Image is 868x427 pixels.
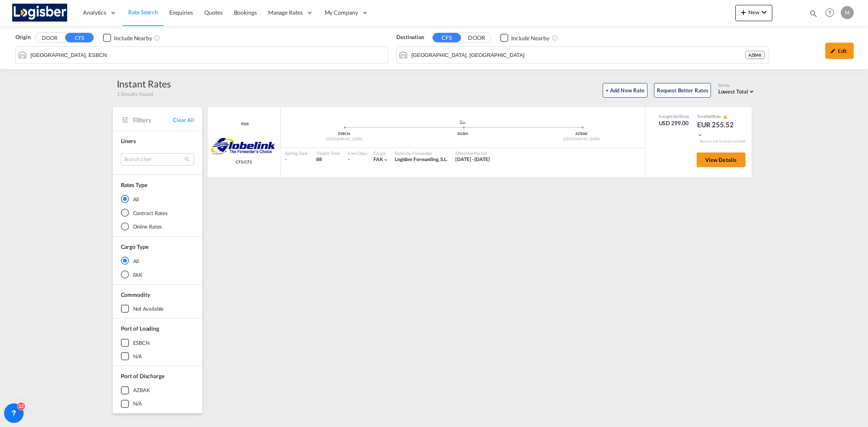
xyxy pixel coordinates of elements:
div: M [841,6,854,19]
span: Commodity [121,291,150,298]
input: Search by Port [411,49,746,61]
span: New [739,9,769,15]
md-icon: icon-pencil [830,48,836,54]
div: EUR 255.52 [697,120,738,139]
div: ESBCN [285,131,404,137]
md-radio-button: Contract Rates [121,209,194,217]
div: Include Nearby [114,34,152,42]
div: Logisber Forwarding, S.L. [395,156,448,163]
div: Rates by Forwarder [395,150,448,156]
span: Sell [673,114,680,119]
div: 88 [316,156,340,163]
button: DOOR [35,33,64,43]
md-icon: icon-plus 400-fg [739,7,748,17]
span: Lowest Total [718,88,748,95]
md-icon: assets/icons/custom/ship-fill.svg [458,120,468,124]
span: Port of Loading [121,325,160,332]
div: Include Nearby [511,34,549,42]
span: CFS/CFS [236,159,251,165]
div: icon-pencilEdit [825,43,854,59]
md-checkbox: N/A [121,352,194,360]
md-checkbox: Checkbox No Ink [500,33,549,42]
div: Sailing Date [285,150,308,156]
div: Contract / Rate Agreement / Tariff / Spot Pricing Reference Number: 9518 [239,122,249,127]
md-icon: Unchecked: Ignores neighbouring ports when fetching rates.Checked : Includes neighbouring ports w... [552,35,558,41]
button: icon-plus 400-fgNewicon-chevron-down [735,5,772,21]
span: Analytics [83,9,106,17]
span: Port of Discharge [121,373,164,379]
span: Sell [706,114,713,119]
span: 9518 [239,122,249,127]
span: Logisber Forwarding, S.L. [395,156,448,162]
span: My Company [325,9,358,17]
button: Request Better Rates [654,83,711,98]
button: + Add New Rate [603,83,647,98]
div: AZBAK [746,51,765,59]
button: icon-alert [722,113,728,120]
button: CFS [65,33,94,42]
md-icon: icon-chevron-down [697,132,703,138]
div: AZBAK [522,131,641,137]
div: - [285,156,308,163]
div: SGSIN [403,131,522,137]
span: View Details [705,157,737,163]
span: Rate Search [128,9,158,15]
input: Search by Port [31,49,384,61]
div: Freight Rate [659,113,689,119]
md-checkbox: AZBAK [121,386,194,394]
md-icon: icon-alert [723,114,728,119]
md-icon: Unchecked: Ignores neighbouring ports when fetching rates.Checked : Includes neighbouring ports w... [154,35,160,41]
div: Sort by [718,83,756,88]
div: 01 Sep 2025 - 30 Sep 2025 [455,156,490,163]
span: FAK [374,156,383,162]
div: Rates Type [121,181,147,189]
md-select: Select: Lowest Total [718,86,756,96]
span: Clear All [173,116,194,124]
div: icon-magnify [809,9,818,21]
img: GLOBELINK [211,137,276,157]
span: Bookings [234,9,257,16]
div: Total Rate [697,113,738,120]
span: Origin [15,33,30,41]
span: Destination [396,33,424,41]
div: Remark and Inclusion included [694,139,752,144]
md-input-container: Baku, AZBAK [397,47,769,63]
div: Cargo [374,150,389,156]
div: Instant Rates [117,77,171,90]
div: USD 299.00 [659,119,689,127]
span: Help [823,6,837,20]
md-icon: icon-chevron-down [383,157,389,163]
img: d7a75e507efd11eebffa5922d020a472.png [12,4,67,22]
div: [GEOGRAPHIC_DATA] [522,137,641,142]
span: Manage Rates [268,9,303,17]
md-checkbox: ESBCN [121,339,194,347]
md-icon: icon-magnify [809,9,818,18]
div: N/A [133,353,142,360]
span: Quotes [204,9,222,16]
div: Cargo Type [121,243,149,251]
md-radio-button: FAK [121,270,194,279]
div: Free Days [348,150,367,156]
button: DOOR [462,33,491,43]
div: ESBCN [133,339,150,346]
div: AZBAK [133,386,151,394]
md-radio-button: Online Rates [121,222,194,231]
md-checkbox: Checkbox No Ink [103,33,152,42]
span: 1 Results Found [117,90,153,98]
md-checkbox: N/A [121,400,194,408]
span: Filters [133,115,173,124]
div: Effective Period [455,150,490,156]
span: Enquiries [169,9,193,16]
md-input-container: Barcelona, ESBCN [16,47,388,63]
div: Transit Time [316,150,340,156]
div: not available [133,305,164,312]
span: Liners [121,137,136,144]
span: [DATE] - [DATE] [455,156,490,162]
button: View Details [697,152,746,167]
div: [GEOGRAPHIC_DATA] [285,137,404,142]
md-icon: icon-chevron-down [759,7,769,17]
md-radio-button: All [121,195,194,203]
div: N/A [133,400,142,407]
div: - [348,156,350,163]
